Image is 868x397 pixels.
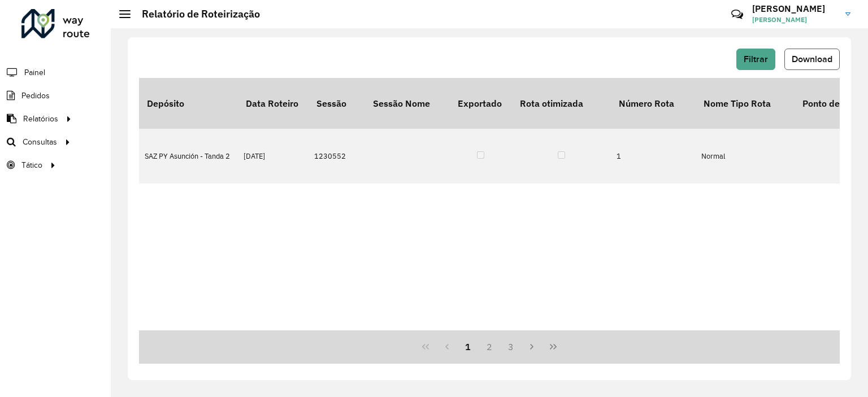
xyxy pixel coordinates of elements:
span: Tático [21,159,42,171]
button: 1 [457,336,479,357]
td: SAZ PY Asunción - Tanda 2 [139,129,238,184]
td: 1 [611,129,696,184]
th: Número Rota [611,78,696,129]
button: Filtrar [736,49,775,70]
th: Data Roteiro [238,78,309,129]
th: Sessão Nome [365,78,450,129]
th: Exportado [450,78,512,129]
th: Sessão [309,78,365,129]
button: 2 [479,336,500,357]
td: [DATE] [238,129,309,184]
span: Painel [24,67,45,78]
button: Download [784,49,840,70]
span: Filtrar [744,54,768,64]
button: 3 [500,336,522,357]
th: Depósito [139,78,238,129]
a: Contato Rápido [725,2,749,27]
span: Consultas [23,136,57,148]
span: Download [792,54,832,64]
span: Pedidos [21,90,50,102]
td: Normal [696,129,795,184]
h2: Relatório de Roteirização [131,8,260,20]
th: Nome Tipo Rota [696,78,795,129]
span: Relatórios [23,113,58,125]
span: [PERSON_NAME] [752,15,837,25]
th: Rota otimizada [512,78,611,129]
h3: [PERSON_NAME] [752,3,837,14]
td: 1230552 [309,129,365,184]
button: Last Page [542,336,564,357]
button: Next Page [522,336,543,357]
